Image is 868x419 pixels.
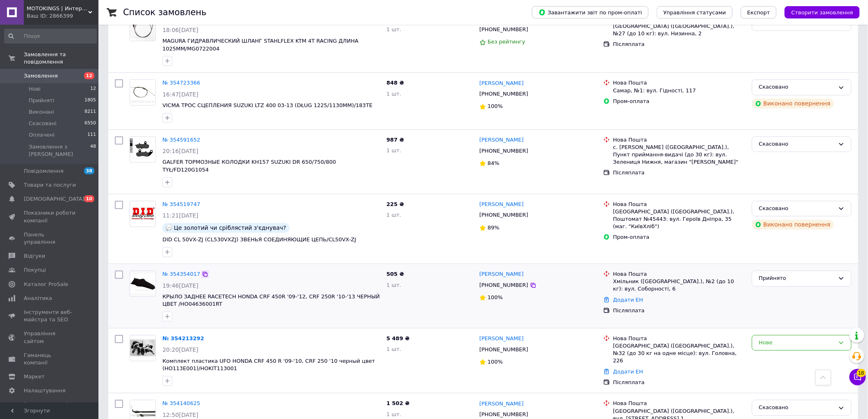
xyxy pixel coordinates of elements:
[613,144,745,166] div: с. [PERSON_NAME] ([GEOGRAPHIC_DATA].), Пункт приймання-видачі (до 30 кг): вул. Зелениця Нижня, ма...
[777,9,860,15] a: Створити замовлення
[162,148,199,154] span: 20:16[DATE]
[613,234,745,241] div: Пром-оплата
[747,9,770,16] span: Експорт
[24,209,76,224] span: Показники роботи компанії
[480,136,524,144] a: [PERSON_NAME]
[386,346,401,352] span: 1 шт.
[162,335,204,341] a: № 354213292
[613,98,745,105] div: Пром-оплата
[386,271,404,277] span: 505 ₴
[386,91,401,97] span: 1 шт.
[130,80,155,105] img: Фото товару
[386,282,401,288] span: 1 шт.
[657,6,733,18] button: Управління статусами
[24,266,46,274] span: Покупці
[613,335,745,342] div: Нова Пошта
[386,411,401,417] span: 1 шт.
[663,9,726,16] span: Управління статусами
[24,181,76,189] span: Товари та послуги
[130,15,156,41] a: Фото товару
[24,231,76,246] span: Панель управління
[759,204,835,213] div: Скасовано
[162,80,200,86] a: № 354723366
[478,24,530,35] div: [PHONE_NUMBER]
[85,108,96,116] span: 8211
[162,236,356,243] a: DID CL 50VX-ZJ (CL530VXZJ) ЗВЕНЬЯ СОЕДИНЯЮЩИЕ ЦЕПЬ/CL50VX-ZJ
[613,87,745,94] div: Самар, №1: вул. Гідності, 117
[759,274,835,283] div: Прийнято
[850,369,866,385] button: Чат з покупцем18
[488,294,503,300] span: 100%
[24,72,58,80] span: Замовлення
[386,400,409,406] span: 1 502 ₴
[539,9,642,16] span: Завантажити звіт по пром-оплаті
[488,224,500,231] span: 89%
[480,80,524,87] a: [PERSON_NAME]
[162,212,199,219] span: 11:21[DATE]
[162,346,199,353] span: 20:20[DATE]
[613,270,745,278] div: Нова Пошта
[759,140,835,149] div: Скасовано
[29,108,54,116] span: Виконані
[386,80,404,86] span: 848 ₴
[162,282,199,289] span: 19:46[DATE]
[386,26,401,32] span: 1 шт.
[613,342,745,365] div: [GEOGRAPHIC_DATA] ([GEOGRAPHIC_DATA].), №32 (до 30 кг на одне місце): вул. Головна, 226
[130,335,156,361] a: Фото товару
[29,85,41,93] span: Нові
[488,103,503,109] span: 100%
[162,137,200,143] a: № 354591652
[613,208,745,231] div: [GEOGRAPHIC_DATA] ([GEOGRAPHIC_DATA].), Поштомат №45443: вул. Героїв Дніпра, 35 (маг. "КиївХліб")
[857,369,866,377] span: 18
[613,369,643,375] a: Додати ЕН
[130,138,155,160] img: Фото товару
[613,307,745,314] div: Післяплата
[87,131,96,139] span: 111
[478,146,530,156] div: [PHONE_NUMBER]
[24,51,98,66] span: Замовлення та повідомлення
[130,339,155,356] img: Фото товару
[759,403,835,412] div: Скасовано
[386,137,404,143] span: 987 ₴
[613,41,745,48] div: Післяплата
[24,352,76,366] span: Гаманець компанії
[24,281,68,288] span: Каталог ProSale
[386,201,404,207] span: 225 ₴
[24,167,64,175] span: Повідомлення
[480,400,524,408] a: [PERSON_NAME]
[752,220,834,229] div: Виконано повернення
[85,120,96,127] span: 6550
[162,38,359,52] a: MAGURA ГИДРАВЛИЧЕСКИЙ ШЛАНГ STAHLFLEX KTM 4T RACING ДЛИНА 1025MM/MG0722004
[24,387,66,394] span: Налаштування
[162,358,375,372] a: Комплект пластика UFO HONDA CRF 450 R '09-'10, CRF 250 '10 черный цвет (HO113E001)/HOKIT113001
[29,131,55,139] span: Оплачені
[478,89,530,99] div: [PHONE_NUMBER]
[162,159,336,173] span: GALFER ТОРМОЗНЫЕ КОЛОДКИ KH157 SUZUKI DR 650/750/800 TYŁ/FD120G1054
[488,160,500,166] span: 84%
[90,85,96,93] span: 12
[130,201,156,227] a: Фото товару
[130,136,156,163] a: Фото товару
[27,5,88,12] span: MOTOKINGS | Интернет - магазин мототоваров
[480,335,524,343] a: [PERSON_NAME]
[166,224,172,231] img: :speech_balloon:
[478,344,530,355] div: [PHONE_NUMBER]
[162,293,380,307] a: КРЫЛО ЗАДНЕЕ RACETECH HONDA CRF 450R '09-'12, CRF 250R '10-'13 ЧЕРНЫЙ ЦВЕТ /HO04636001RT
[613,278,745,293] div: Хмільник ([GEOGRAPHIC_DATA].), №2 (до 10 кг): вул. Соборності, 6
[759,339,835,347] div: Нове
[162,400,200,406] a: № 354140625
[24,295,52,302] span: Аналітика
[174,224,286,231] span: Це золотий чи сріблястий з'єднувач?
[752,98,834,108] div: Виконано повернення
[130,79,156,105] a: Фото товару
[84,167,94,174] span: 38
[90,143,96,158] span: 48
[162,201,200,207] a: № 354519747
[613,297,643,303] a: Додати ЕН
[785,6,860,18] button: Створити замовлення
[532,6,649,18] button: Завантажити звіт по пром-оплаті
[162,27,199,33] span: 18:06[DATE]
[162,412,199,418] span: 12:50[DATE]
